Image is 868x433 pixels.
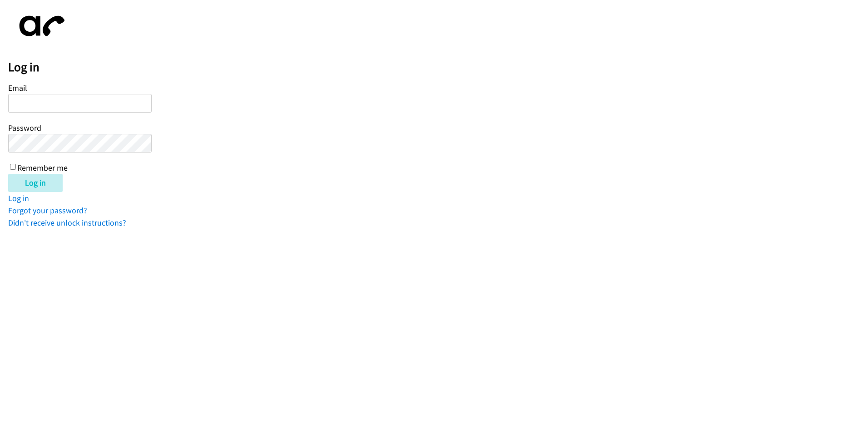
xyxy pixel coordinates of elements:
[17,162,68,173] label: Remember me
[8,123,41,133] label: Password
[8,8,72,44] img: aphone-8a226864a2ddd6a5e75d1ebefc011f4aa8f32683c2d82f3fb0802fe031f96514.svg
[8,174,63,192] input: Log in
[8,59,868,75] h2: Log in
[8,83,27,93] label: Email
[8,217,126,228] a: Didn't receive unlock instructions?
[8,193,29,203] a: Log in
[8,205,87,216] a: Forgot your password?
